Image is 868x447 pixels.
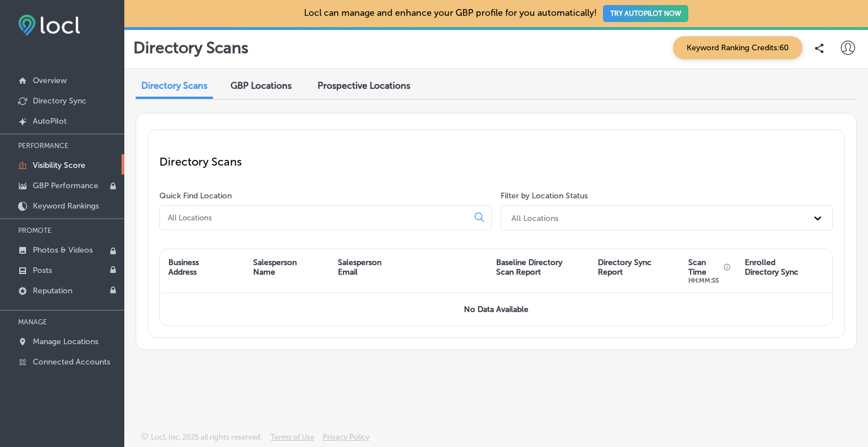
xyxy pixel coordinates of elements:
p: GBP Performance [33,181,98,190]
p: Visibility Score [33,160,85,170]
p: Manage Locations [33,337,98,346]
span: Directory Scans [141,80,207,91]
span: Keyword Ranking Credits: 60 [673,36,802,59]
span: GBP Locations [231,80,292,91]
div: HH:MM:SS [688,277,734,284]
div: All Locations [511,213,558,223]
button: Displays the total time taken to generate this report. [724,262,734,269]
p: Reputation [33,286,72,296]
p: Photos & Videos [33,245,93,255]
p: AutoPilot [33,116,67,126]
a: Privacy Policy [323,433,370,447]
p: Keyword Rankings [33,201,99,211]
div: Baseline Directory Scan Report [496,258,562,277]
p: Directory Scans [133,38,249,57]
p: Locl, Inc. 2025 all rights reserved. [151,433,262,441]
div: Scan Time [688,258,722,277]
input: All Locations [167,212,466,223]
button: TRY AUTOPILOT NOW [603,5,688,22]
label: Quick Find Location [159,191,232,201]
p: Posts [33,266,52,275]
div: Enrolled Directory Sync [745,258,798,277]
p: Connected Accounts [33,357,110,367]
label: Filter by Location Status [501,191,588,201]
div: Salesperson Name [253,258,297,277]
div: Salesperson Email [338,258,381,277]
span: Prospective Locations [318,80,410,91]
p: Overview [33,76,67,85]
p: Directory Scans [159,155,833,168]
div: Directory Sync Report [598,258,652,277]
img: fda3e92497d09a02dc62c9cd864e3231.png [18,15,80,36]
a: Terms of Use [271,433,314,447]
p: Directory Sync [33,96,86,106]
div: Business Address [168,258,199,277]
